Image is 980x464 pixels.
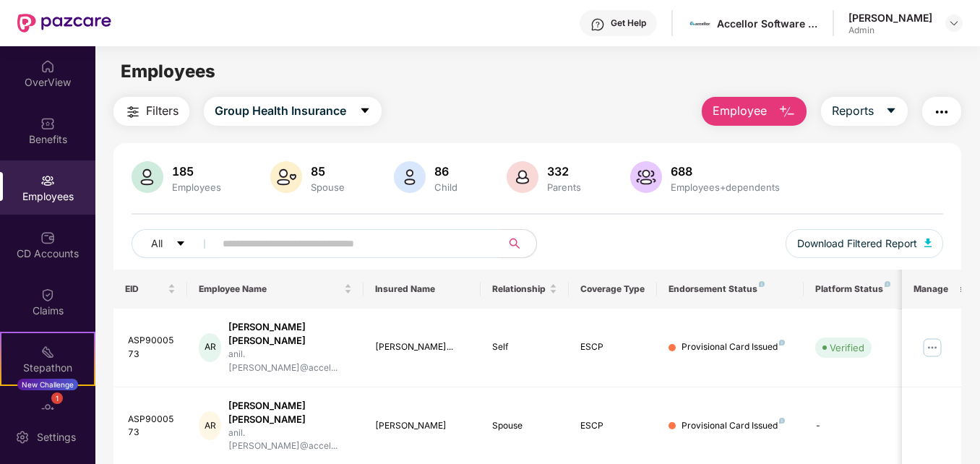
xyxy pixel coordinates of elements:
[228,399,351,426] div: [PERSON_NAME] [PERSON_NAME]
[40,173,55,188] img: svg+xml;base64,PHN2ZyBpZD0iRW1wbG95ZWVzIiB4bWxucz0iaHR0cDovL3d3dy53My5vcmcvMjAwMC9zdmciIHdpZHRoPS...
[121,61,215,82] span: Employees
[580,419,645,433] div: ESCP
[40,116,55,131] img: svg+xml;base64,PHN2ZyBpZD0iQmVuZWZpdHMiIHhtbG5zPSJodHRwOi8vd3d3LnczLm9yZy8yMDAwL3N2ZyIgd2lkdGg9Ij...
[132,229,220,258] button: Allcaret-down
[431,181,460,193] div: Child
[308,164,348,179] div: 85
[199,283,341,295] span: Employee Name
[668,181,783,193] div: Employees+dependents
[848,11,932,25] div: [PERSON_NAME]
[830,340,864,355] div: Verified
[501,238,529,249] span: search
[125,283,165,295] span: EID
[492,283,546,295] span: Relationship
[544,164,584,179] div: 332
[199,411,221,440] div: AR
[228,426,351,454] div: anil.[PERSON_NAME]@accel...
[492,419,557,433] div: Spouse
[682,340,785,354] div: Provisional Card Issued
[544,181,584,193] div: Parents
[481,270,569,309] th: Relationship
[169,164,224,179] div: 185
[689,13,710,34] img: images%20(1).jfif
[885,281,890,287] img: svg+xml;base64,PHN2ZyB4bWxucz0iaHR0cDovL3d3dy53My5vcmcvMjAwMC9zdmciIHdpZHRoPSI4IiBoZWlnaHQ9IjgiIH...
[228,320,351,348] div: [PERSON_NAME] [PERSON_NAME]
[199,333,221,362] div: AR
[128,334,176,361] div: ASP9000573
[713,102,767,120] span: Employee
[832,102,874,120] span: Reports
[375,340,470,354] div: [PERSON_NAME]...
[40,231,55,245] img: svg+xml;base64,PHN2ZyBpZD0iQ0RfQWNjb3VudHMiIGRhdGEtbmFtZT0iQ0QgQWNjb3VudHMiIHhtbG5zPSJodHRwOi8vd3...
[924,239,932,247] img: svg+xml;base64,PHN2ZyB4bWxucz0iaHR0cDovL3d3dy53My5vcmcvMjAwMC9zdmciIHhtbG5zOnhsaW5rPSJodHRwOi8vd3...
[113,97,189,126] button: Filters
[507,161,538,193] img: svg+xml;base64,PHN2ZyB4bWxucz0iaHR0cDovL3d3dy53My5vcmcvMjAwMC9zdmciIHhtbG5zOnhsaW5rPSJodHRwOi8vd3...
[815,283,895,295] div: Platform Status
[33,430,80,444] div: Settings
[611,17,646,29] div: Get Help
[431,164,460,179] div: 86
[51,392,63,404] div: 1
[885,105,897,118] span: caret-down
[778,103,796,121] img: svg+xml;base64,PHN2ZyB4bWxucz0iaHR0cDovL3d3dy53My5vcmcvMjAwMC9zdmciIHhtbG5zOnhsaW5rPSJodHRwOi8vd3...
[821,97,908,126] button: Reportscaret-down
[40,345,55,359] img: svg+xml;base64,PHN2ZyB4bWxucz0iaHR0cDovL3d3dy53My5vcmcvMjAwMC9zdmciIHdpZHRoPSIyMSIgaGVpZ2h0PSIyMC...
[151,236,163,252] span: All
[590,17,605,32] img: svg+xml;base64,PHN2ZyBpZD0iSGVscC0zMngzMiIgeG1sbnM9Imh0dHA6Ly93d3cudzMub3JnLzIwMDAvc3ZnIiB3aWR0aD...
[682,419,785,433] div: Provisional Card Issued
[921,336,944,359] img: manageButton
[17,14,111,33] img: New Pazcare Logo
[1,361,94,375] div: Stepathon
[779,340,785,345] img: svg+xml;base64,PHN2ZyB4bWxucz0iaHR0cDovL3d3dy53My5vcmcvMjAwMC9zdmciIHdpZHRoPSI4IiBoZWlnaHQ9IjgiIH...
[492,340,557,354] div: Self
[270,161,302,193] img: svg+xml;base64,PHN2ZyB4bWxucz0iaHR0cDovL3d3dy53My5vcmcvMjAwMC9zdmciIHhtbG5zOnhsaW5rPSJodHRwOi8vd3...
[113,270,187,309] th: EID
[176,239,186,250] span: caret-down
[394,161,426,193] img: svg+xml;base64,PHN2ZyB4bWxucz0iaHR0cDovL3d3dy53My5vcmcvMjAwMC9zdmciIHhtbG5zOnhsaW5rPSJodHRwOi8vd3...
[933,103,950,121] img: svg+xml;base64,PHN2ZyB4bWxucz0iaHR0cDovL3d3dy53My5vcmcvMjAwMC9zdmciIHdpZHRoPSIyNCIgaGVpZ2h0PSIyNC...
[779,418,785,424] img: svg+xml;base64,PHN2ZyB4bWxucz0iaHR0cDovL3d3dy53My5vcmcvMjAwMC9zdmciIHdpZHRoPSI4IiBoZWlnaHQ9IjgiIH...
[848,25,932,36] div: Admin
[717,17,818,30] div: Accellor Software Pvt Ltd.
[948,17,960,29] img: svg+xml;base64,PHN2ZyBpZD0iRHJvcGRvd24tMzJ4MzIiIHhtbG5zPSJodHRwOi8vd3d3LnczLm9yZy8yMDAwL3N2ZyIgd2...
[146,102,179,120] span: Filters
[204,97,382,126] button: Group Health Insurancecaret-down
[15,430,30,444] img: svg+xml;base64,PHN2ZyBpZD0iU2V0dGluZy0yMHgyMCIgeG1sbnM9Imh0dHA6Ly93d3cudzMub3JnLzIwMDAvc3ZnIiB3aW...
[40,402,55,416] img: svg+xml;base64,PHN2ZyBpZD0iRW5kb3JzZW1lbnRzIiB4bWxucz0iaHR0cDovL3d3dy53My5vcmcvMjAwMC9zdmciIHdpZH...
[308,181,348,193] div: Spouse
[669,283,792,295] div: Endorsement Status
[124,103,142,121] img: svg+xml;base64,PHN2ZyB4bWxucz0iaHR0cDovL3d3dy53My5vcmcvMjAwMC9zdmciIHdpZHRoPSIyNCIgaGVpZ2h0PSIyNC...
[630,161,662,193] img: svg+xml;base64,PHN2ZyB4bWxucz0iaHR0cDovL3d3dy53My5vcmcvMjAwMC9zdmciIHhtbG5zOnhsaW5rPSJodHRwOi8vd3...
[786,229,943,258] button: Download Filtered Report
[797,236,917,252] span: Download Filtered Report
[364,270,481,309] th: Insured Name
[569,270,657,309] th: Coverage Type
[215,102,346,120] span: Group Health Insurance
[702,97,807,126] button: Employee
[17,379,78,390] div: New Challenge
[128,413,176,440] div: ASP9000573
[40,59,55,74] img: svg+xml;base64,PHN2ZyBpZD0iSG9tZSIgeG1sbnM9Imh0dHA6Ly93d3cudzMub3JnLzIwMDAvc3ZnIiB3aWR0aD0iMjAiIG...
[668,164,783,179] div: 688
[902,270,960,309] th: Manage
[187,270,364,309] th: Employee Name
[580,340,645,354] div: ESCP
[40,288,55,302] img: svg+xml;base64,PHN2ZyBpZD0iQ2xhaW0iIHhtbG5zPSJodHRwOi8vd3d3LnczLm9yZy8yMDAwL3N2ZyIgd2lkdGg9IjIwIi...
[359,105,371,118] span: caret-down
[375,419,470,433] div: [PERSON_NAME]
[759,281,765,287] img: svg+xml;base64,PHN2ZyB4bWxucz0iaHR0cDovL3d3dy53My5vcmcvMjAwMC9zdmciIHdpZHRoPSI4IiBoZWlnaHQ9IjgiIH...
[501,229,537,258] button: search
[169,181,224,193] div: Employees
[228,348,351,375] div: anil.[PERSON_NAME]@accel...
[132,161,163,193] img: svg+xml;base64,PHN2ZyB4bWxucz0iaHR0cDovL3d3dy53My5vcmcvMjAwMC9zdmciIHhtbG5zOnhsaW5rPSJodHRwOi8vd3...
